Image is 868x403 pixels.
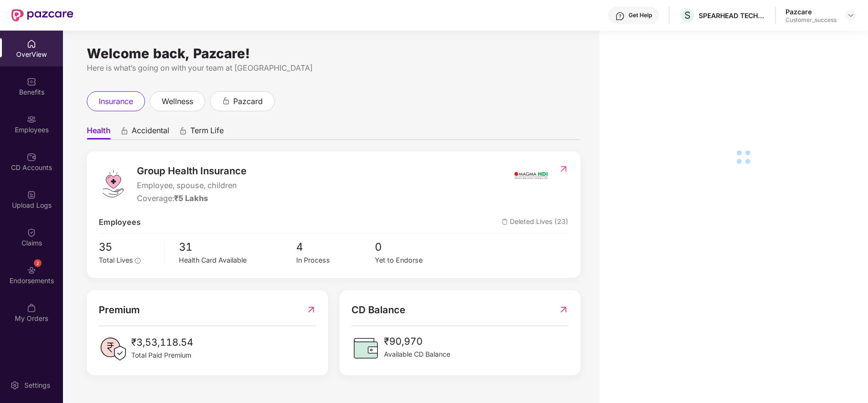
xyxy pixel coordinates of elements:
[10,381,20,390] img: svg+xml;base64,PHN2ZyBpZD0iU2V0dGluZy0yMHgyMCIgeG1sbnM9Imh0dHA6Ly93d3cudzMub3JnLzIwMDAvc3ZnIiB3aW...
[87,126,111,139] span: Health
[351,302,405,318] span: CD Balance
[132,126,169,139] span: Accidental
[131,350,193,361] span: Total Paid Premium
[11,9,73,21] img: New Pazcare Logo
[296,255,374,266] div: In Process
[27,228,36,237] img: svg+xml;base64,PHN2ZyBpZD0iQ2xhaW0iIHhtbG5zPSJodHRwOi8vd3d3LnczLm9yZy8yMDAwL3N2ZyIgd2lkdGg9IjIwIi...
[99,302,140,318] span: Premium
[375,238,453,255] span: 0
[27,39,36,49] img: svg+xml;base64,PHN2ZyBpZD0iSG9tZSIgeG1sbnM9Imh0dHA6Ly93d3cudzMub3JnLzIwMDAvc3ZnIiB3aWR0aD0iMjAiIG...
[99,335,127,363] img: PaidPremiumIcon
[629,11,652,19] div: Get Help
[34,259,41,267] div: 2
[296,238,374,255] span: 4
[847,11,855,19] img: svg+xml;base64,PHN2ZyBpZD0iRHJvcGRvd24tMzJ4MzIiIHhtbG5zPSJodHRwOi8vd3d3LnczLm9yZy8yMDAwL3N2ZyIgd2...
[222,96,230,105] div: animation
[99,238,157,255] span: 35
[513,163,549,187] img: insurerIcon
[137,180,247,191] span: Employee, spouse, children
[190,126,224,139] span: Term Life
[99,170,127,198] img: logo
[233,95,263,107] span: pazcard
[162,95,193,107] span: wellness
[179,238,296,255] span: 31
[615,11,625,21] img: svg+xml;base64,PHN2ZyBpZD0iSGVscC0zMngzMiIgeG1sbnM9Imh0dHA6Ly93d3cudzMub3JnLzIwMDAvc3ZnIiB3aWR0aD...
[27,77,36,86] img: svg+xml;base64,PHN2ZyBpZD0iQmVuZWZpdHMiIHhtbG5zPSJodHRwOi8vd3d3LnczLm9yZy8yMDAwL3N2ZyIgd2lkdGg9Ij...
[137,163,247,179] span: Group Health Insurance
[375,255,453,266] div: Yet to Endorse
[137,192,247,204] div: Coverage:
[684,10,691,21] span: S
[785,7,837,16] div: Pazcare
[131,335,193,350] span: ₹3,53,118.54
[87,62,580,74] div: Here is what’s going on with your team at [GEOGRAPHIC_DATA]
[179,127,187,135] div: animation
[384,334,450,349] span: ₹90,970
[21,381,53,390] div: Settings
[351,334,380,362] img: CDBalanceIcon
[135,258,141,264] span: info-circle
[785,16,837,24] div: Customer_success
[27,303,36,313] img: svg+xml;base64,PHN2ZyBpZD0iTXlfT3JkZXJzIiBkYXRhLW5hbWU9Ik15IE9yZGVycyIgeG1sbnM9Imh0dHA6Ly93d3cudz...
[502,219,508,225] img: deleteIcon
[99,256,133,264] span: Total Lives
[99,216,141,228] span: Employees
[27,265,36,275] img: svg+xml;base64,PHN2ZyBpZD0iRW5kb3JzZW1lbnRzIiB4bWxucz0iaHR0cDovL3d3dy53My5vcmcvMjAwMC9zdmciIHdpZH...
[558,302,568,318] img: RedirectIcon
[27,152,36,162] img: svg+xml;base64,PHN2ZyBpZD0iQ0RfQWNjb3VudHMiIGRhdGEtbmFtZT0iQ0QgQWNjb3VudHMiIHhtbG5zPSJodHRwOi8vd3...
[27,115,36,124] img: svg+xml;base64,PHN2ZyBpZD0iRW1wbG95ZWVzIiB4bWxucz0iaHR0cDovL3d3dy53My5vcmcvMjAwMC9zdmciIHdpZHRoPS...
[502,216,568,228] span: Deleted Lives (23)
[174,193,208,203] span: ₹5 Lakhs
[306,302,316,318] img: RedirectIcon
[179,255,296,266] div: Health Card Available
[99,95,133,107] span: insurance
[558,164,568,174] img: RedirectIcon
[120,127,129,135] div: animation
[27,190,36,200] img: svg+xml;base64,PHN2ZyBpZD0iVXBsb2FkX0xvZ3MiIGRhdGEtbmFtZT0iVXBsb2FkIExvZ3MiIHhtbG5zPSJodHRwOi8vd3...
[87,50,580,57] div: Welcome back, Pazcare!
[699,11,765,20] div: SPEARHEAD TECHNOLOGY INDIA PRIVATE LIMITED
[384,349,450,360] span: Available CD Balance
